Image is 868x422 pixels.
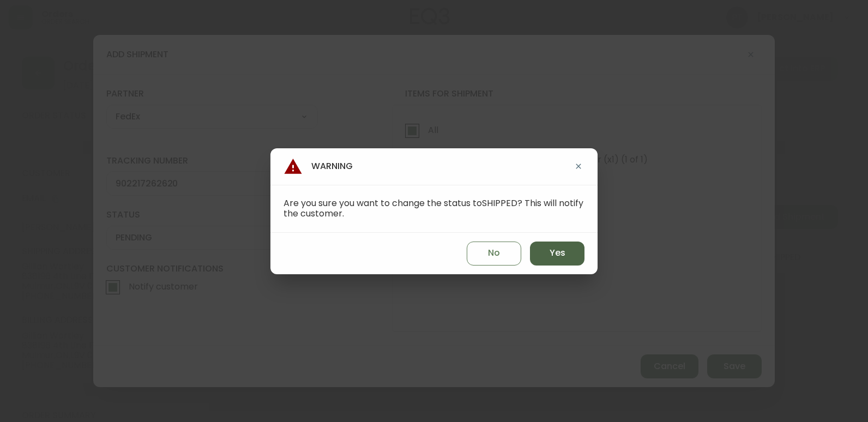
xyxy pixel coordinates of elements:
[284,157,353,176] h4: Warning
[488,247,500,259] span: No
[530,242,584,266] button: Yes
[284,197,583,220] span: Are you sure you want to change the status to SHIPPED ? This will notify the customer.
[550,247,565,259] span: Yes
[467,242,521,266] button: No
